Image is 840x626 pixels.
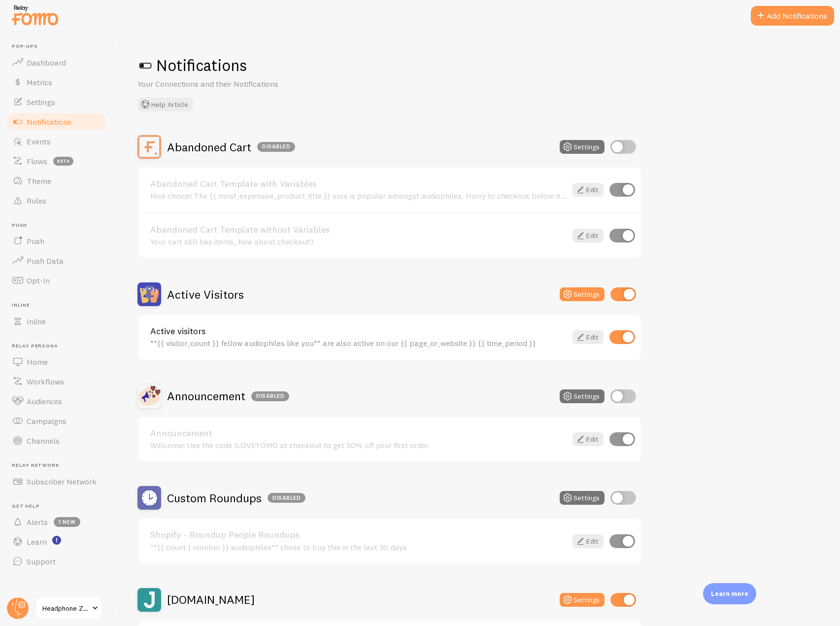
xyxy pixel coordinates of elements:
span: Dashboard [27,58,66,68]
svg: <p>Watch New Feature Tutorials!</p> [52,536,61,545]
a: Support [6,552,107,571]
h2: Abandoned Cart [167,139,295,155]
a: Edit [572,183,604,197]
a: Push [6,231,107,251]
span: Pop-ups [12,43,107,50]
a: Dashboard [6,53,107,72]
span: Relay Network [12,462,107,469]
a: Edit [572,229,604,243]
div: Disabled [268,493,305,503]
span: Push [12,222,107,229]
a: Campaigns [6,411,107,431]
span: Flows [27,156,47,166]
span: Relay Persona [12,343,107,349]
span: Audiences [27,396,62,406]
img: Custom Roundups [137,486,161,510]
p: Learn more [711,589,748,598]
span: Inline [27,316,46,326]
h2: Announcement [167,388,289,404]
a: Edit [572,534,604,548]
a: Edit [572,432,604,446]
a: Audiences [6,391,107,411]
div: **{{ visitor_count }} fellow audiophiles like you** are also active on our {{ page_or_website }} ... [150,339,567,348]
a: Headphone Zone [35,596,102,620]
span: Opt-In [27,276,50,285]
button: Settings [560,593,605,607]
button: Settings [560,389,605,403]
span: Workflows [27,377,64,386]
a: Theme [6,171,107,191]
a: Channels [6,431,107,451]
button: Settings [560,287,605,301]
div: Your cart still has items, how about checkout? [150,237,567,246]
span: beta [53,157,73,166]
span: Campaigns [27,416,67,426]
a: Workflows [6,372,107,391]
div: Welcome! Use the code ILOVEFOMO at checkout to get 50% off your first order [150,441,567,450]
h2: Active Visitors [167,287,244,302]
img: Active Visitors [137,282,161,306]
a: Push Data [6,251,107,271]
a: Opt-In [6,271,107,290]
div: Disabled [257,142,295,152]
span: Metrics [27,77,52,87]
img: Announcement [137,384,161,408]
a: Settings [6,92,107,112]
span: Home [27,357,48,367]
img: fomo-relay-logo-orange.svg [10,2,60,28]
img: Abandoned Cart [137,135,161,159]
a: Abandoned Cart Template without Variables [150,225,567,234]
span: Settings [27,97,55,107]
span: Events [27,137,51,146]
div: Learn more [703,583,756,604]
a: Metrics [6,72,107,92]
a: Flows beta [6,151,107,171]
span: Support [27,556,56,566]
a: Active visitors [150,327,567,336]
div: **{{ count | number }} audiophiles** chose to buy this in the last 30 days [150,543,567,552]
a: Alerts 1 new [6,512,107,532]
a: Shopify - Roundup People Roundups [150,530,567,539]
span: Inline [12,302,107,309]
a: Inline [6,312,107,331]
a: Rules [6,191,107,210]
span: Rules [27,196,46,206]
div: Nice choice! The {{ most_expensive_product_title }} sure is popular amongst audiophiles. Hurry to... [150,191,567,200]
h1: Notifications [137,55,816,75]
button: Settings [560,491,605,505]
a: Notifications [6,112,107,132]
button: Settings [560,140,605,154]
span: Push Data [27,256,64,266]
span: Notifications [27,117,71,127]
a: Subscriber Network [6,472,107,491]
a: Home [6,352,107,372]
h2: Custom Roundups [167,490,305,506]
a: Edit [572,330,604,344]
a: Announcement [150,429,567,438]
span: Alerts [27,517,48,527]
img: Judge.me [137,588,161,612]
span: Headphone Zone [42,602,89,614]
a: Learn [6,532,107,552]
span: Channels [27,436,60,446]
p: Your Connections and their Notifications [137,78,374,90]
span: 1 new [54,517,80,527]
h2: [DOMAIN_NAME] [167,592,255,607]
span: Get Help [12,503,107,510]
a: Abandoned Cart Template with Variables [150,179,567,188]
span: Learn [27,537,47,547]
span: Push [27,236,44,246]
button: Help Article [137,98,193,111]
span: Subscriber Network [27,477,97,487]
span: Theme [27,176,51,186]
div: Disabled [251,391,289,401]
a: Events [6,132,107,151]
